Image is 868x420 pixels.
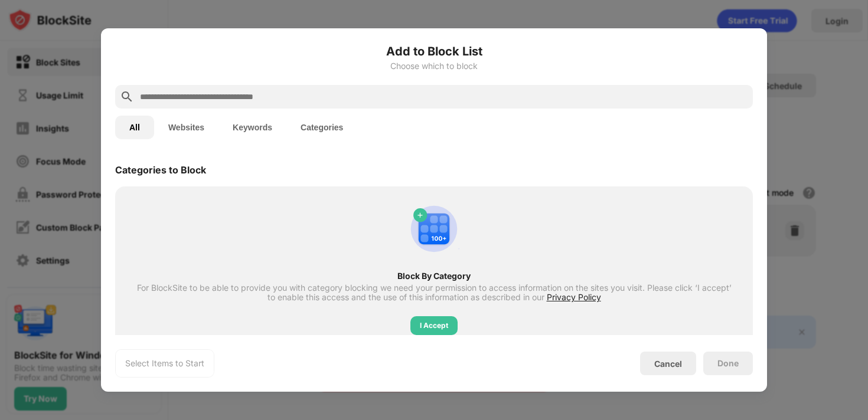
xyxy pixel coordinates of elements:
img: category-add.svg [406,201,462,257]
img: search.svg [120,90,134,104]
button: Websites [154,116,218,139]
div: Cancel [654,359,682,369]
button: Categories [286,116,357,139]
span: Privacy Policy [547,292,601,302]
div: Choose which to block [115,61,753,71]
div: I Accept [420,320,448,332]
h6: Add to Block List [115,42,753,60]
div: For BlockSite to be able to provide you with category blocking we need your permission to access ... [136,283,732,302]
button: All [115,116,154,139]
div: Block By Category [136,271,732,281]
div: Select Items to Start [125,357,204,369]
div: Done [717,359,739,368]
div: Categories to Block [115,164,206,176]
button: Keywords [218,116,286,139]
